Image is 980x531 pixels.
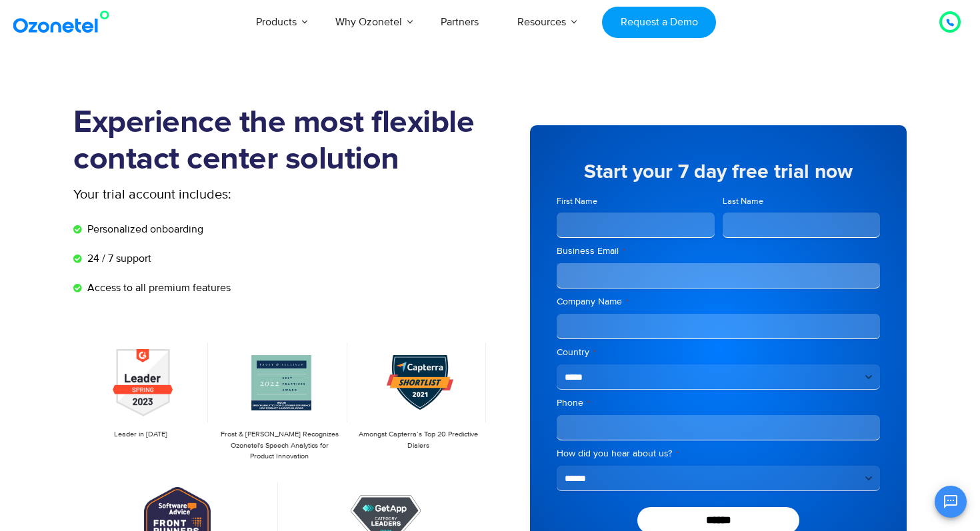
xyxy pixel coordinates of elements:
[358,429,479,451] p: Amongst Capterra’s Top 20 Predictive Dialers
[73,105,490,178] h1: Experience the most flexible contact center solution
[602,7,716,38] a: Request a Demo
[80,429,201,440] p: Leader in [DATE]
[557,396,880,410] label: Phone
[557,245,880,258] label: Business Email
[84,280,231,296] span: Access to all premium features
[557,162,880,182] h5: Start your 7 day free trial now
[935,486,967,518] button: Open chat
[73,185,390,205] p: Your trial account includes:
[723,195,881,208] label: Last Name
[219,429,340,462] p: Frost & [PERSON_NAME] Recognizes Ozonetel's Speech Analytics for Product Innovation
[84,251,151,266] span: 24 / 7 support
[557,447,880,460] label: How did you hear about us?
[557,346,880,359] label: Country
[557,195,715,208] label: First Name
[557,295,880,308] label: Company Name
[84,221,203,237] span: Personalized onboarding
